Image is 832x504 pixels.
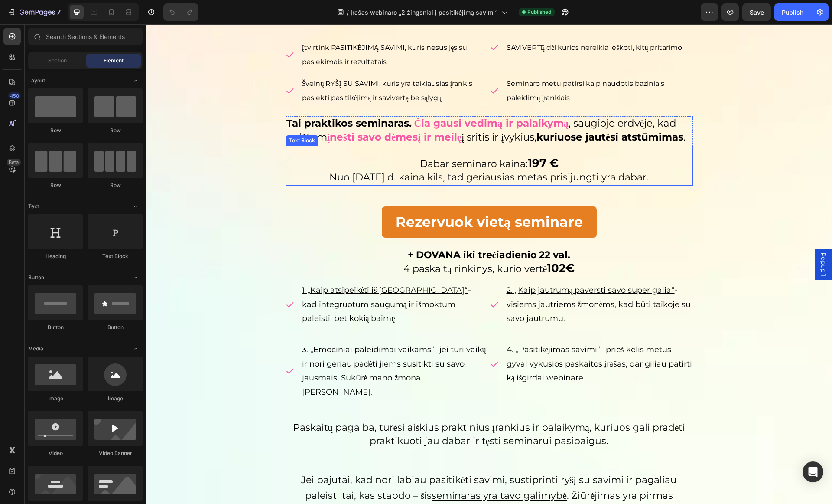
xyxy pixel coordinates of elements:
u: 2. „Kaip jautrumą paversti savo super galia“ [361,261,529,271]
span: Button [28,274,44,281]
span: Element [104,57,123,65]
u: seminaras yra tavo galimybė [286,465,421,477]
strong: įnešti savo dėmesį ir meilę [181,107,315,119]
p: 7 [57,7,61,17]
span: Įrašas webinaro „2 žingsniai į pasitikėjimą savimi“ [351,8,498,17]
u: 4. „Pasitikėjimas savimi“ [361,321,455,330]
div: Beta [6,159,21,166]
span: Media [28,345,43,353]
span: Toggle open [129,271,143,285]
div: Undo/Redo [163,3,198,21]
div: Video [28,449,83,457]
strong: + DOVANA iki trečiadienio 22 val. [262,225,425,236]
span: Seminaro metu patirsi kaip naudotis baziniais paleidimų įrankiais [361,55,518,78]
span: Įtvirtink PASITIKĖJIMĄ SAVIMI, kuris nesusijęs su pasiekimais ir rezultatais [156,19,322,42]
u: 1 „Kaip atsipeikėti iš [GEOGRAPHIC_DATA]“ [156,261,322,271]
div: Heading [28,252,83,260]
button: Publish [774,3,811,21]
span: Layout [28,77,45,85]
strong: Tai praktikos seminaras. [140,93,266,105]
button: Save [742,3,771,21]
strong: Čia gausi vedimą ir palaikymą [268,93,423,105]
div: Row [88,181,143,189]
strong: kuriuose jautėsi atstūmimas [390,107,537,119]
span: Toggle open [129,342,143,356]
span: Švelnų RYŠĮ SU SAVIMI, kuris yra taikiausias įrankis pasiekti pasitikėjimą ir savivertę be sąlygų [156,55,327,78]
div: Publish [782,8,803,17]
strong: 102€ [401,237,429,251]
span: Dabar seminaro kaina: [274,134,382,145]
button: 7 [3,3,65,21]
div: Row [88,127,143,134]
iframe: Design area [146,24,832,504]
div: Text Block [141,112,171,120]
span: Toggle open [129,74,143,88]
span: Paskaitų pagalba, turėsi aiškius praktinius įrankius ir palaikymą, kuriuos gali pradėti praktikuo... [147,397,539,422]
span: Jei pajutai, kad nori labiau pasitikėti savimi, sustiprinti ryšį su savimi ir pagaliau paleisti t... [155,450,530,492]
span: Text [28,203,39,210]
p: - jei turi vaikų ir nori geriau padėti jiems susitikti su savo jausmais. Sukūrė mano žmona [PERSO... [156,318,341,375]
div: Button [28,324,83,331]
span: / [347,8,349,17]
span: Save [750,9,764,16]
span: Toggle open [129,200,143,213]
p: - prieš kelis metus gyvai vykusios paskaitos įrašas, dar giliau patirti ką išgirdai webinare. [361,318,546,360]
div: Row [28,127,83,134]
div: 450 [8,92,21,99]
u: 3. „Emociniai paleidimai vaikams“ [156,321,288,330]
div: Text Block [88,252,143,260]
span: Popup 1 [673,228,682,252]
p: - kad integruotum saugumą ir išmoktum paleisti, bet kokią baimę [156,259,341,301]
p: - visiems jautriems žmonėms, kad būti taikoje su savo jautrumu. [361,259,546,301]
strong: 197 € [382,132,413,146]
input: Search Sections & Elements [28,28,143,45]
span: į sritis ir įvykius, . [315,107,539,119]
p: Rezervuok vietą seminare [250,187,437,208]
div: Open Intercom Messenger [803,461,823,482]
span: SAVIVERTĘ dėl kurios nereikia ieškoti, kitų pritarimo [361,19,536,27]
div: Button [88,324,143,331]
div: Image [28,395,83,403]
div: Video Banner [88,449,143,457]
span: Published [527,8,551,16]
span: Section [48,57,67,65]
div: Row [28,181,83,189]
span: Nuo [DATE] d. kaina kils, tad geriausias metas prisijungti yra dabar. [183,147,503,159]
div: Image [88,395,143,403]
span: 4 paskaitų rinkinys, kurio vertė [257,239,401,250]
a: Rezervuok vietą seminare [236,182,451,213]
